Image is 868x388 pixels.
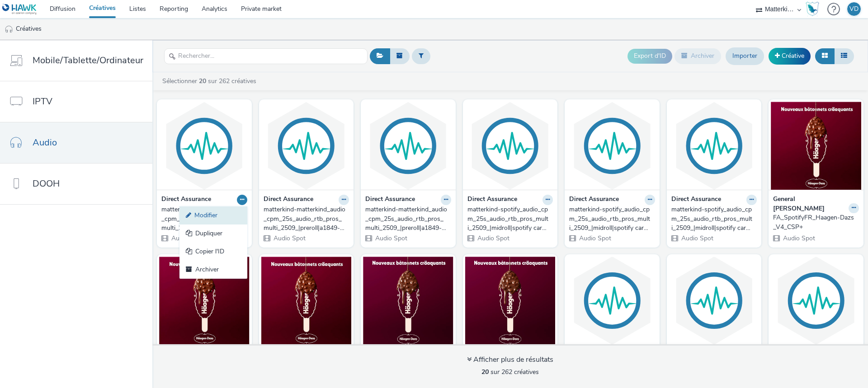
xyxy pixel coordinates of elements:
div: Afficher plus de résultats [467,355,553,365]
strong: 20 [199,77,206,85]
img: Hawk Academy [806,2,819,16]
a: Créative [769,48,811,64]
img: undefined Logo [2,4,37,15]
span: Audio Spot [374,234,407,243]
span: DOOH [33,177,60,190]
div: matterkind-matterkind_audio_cpm_25s_audio_rtb_pros_multi_2509_|preroll|a1849-na|pcc|1002_chaud [161,205,244,233]
span: Audio Spot [476,234,509,243]
strong: General [PERSON_NAME] [773,195,846,213]
div: FA_SpotifyFR_Haagen-Dazs_V4_CSP+ [773,213,855,232]
img: Juin_Spotify_Réponse_matterkind-spotify_audio_cpm_25s_audio_rtb_pros_multi_2506_|midroll|spotify ... [771,257,861,345]
span: Audio Spot [782,234,815,243]
button: Grille [815,48,835,64]
a: Copier l'ID [179,243,247,261]
a: Modifier [179,206,247,224]
img: FA_SpotifyFR_Haagen-Dazs_V4_CSP+ visual [771,102,861,190]
span: sur 262 créatives [481,368,539,376]
span: Audio [33,136,57,149]
span: Audio Spot [170,234,203,243]
a: matterkind-spotify_audio_cpm_25s_audio_rtb_pros_multi_2509_|midroll|spotify cars users-na|pcc|100... [671,205,757,233]
img: matterkind-matterkind_audio_cpm_25s_audio_rtb_pros_multi_2509_|preroll|a1849-na|pcc|1002_douche v... [261,102,352,190]
img: audio [5,25,14,34]
a: Hawk Academy [806,2,823,16]
span: Mobile/Tablette/Ordinateur [33,54,143,67]
span: IPTV [33,95,52,108]
div: VD [849,2,859,16]
img: Juin_Spotify_Mois_matterkind-spotify_audio_cpm_25s_audio_rtb_pros_multi_2506_|midroll|spotify car... [567,257,657,345]
img: FA_SpotifyFR_Haagen-Dazs_V4_Playlist visual [159,257,250,345]
a: Importer [726,47,764,65]
a: Archiver [179,261,247,279]
img: matterkind-spotify_audio_cpm_25s_audio_rtb_pros_multi_2509_|midroll|spotify cars users-na|pcc|100... [669,102,759,190]
div: matterkind-spotify_audio_cpm_25s_audio_rtb_pros_multi_2509_|midroll|spotify cars users-na|pcc|100... [569,205,651,233]
img: Juin_Spotify-310_matterkind-spotify_audio_cpm_25s_audio_rtb_pros_multi_2506_|midroll|spotify cars... [669,257,759,345]
a: matterkind-matterkind_audio_cpm_25s_audio_rtb_pros_multi_2509_|preroll|a1849-na|pcc|1002_trou [365,205,451,233]
img: FA_SpotifyFR_Haagen-Dazs_V4_30_090625_LM_CPG_Spotify visual [261,257,352,345]
a: matterkind-spotify_audio_cpm_25s_audio_rtb_pros_multi_2509_|midroll|spotify cars users-na|pcc|100... [569,205,655,233]
div: matterkind-matterkind_audio_cpm_25s_audio_rtb_pros_multi_2509_|preroll|a1849-na|pcc|1002_trou [365,205,448,233]
strong: 20 [481,368,489,376]
span: Audio Spot [578,234,611,243]
strong: Direct Assurance [671,195,721,205]
strong: Direct Assurance [467,195,517,205]
a: matterkind-matterkind_audio_cpm_25s_audio_rtb_pros_multi_2509_|preroll|a1849-na|pcc|1002_douche [264,205,349,233]
img: FR_UM_HGDZ_HGDZ_HGDA_BA_NR_PLC_STA_AUDI_NS_matterkind_MN_PPH_CPRM_SSD_ACQU_RTD_GMIA_No Demo Targe... [363,257,453,345]
button: Export d'ID [627,49,672,63]
a: Sélectionner sur 262 créatives [161,77,260,85]
button: Liste [834,48,854,64]
img: matterkind-matterkind_audio_cpm_25s_audio_rtb_pros_multi_2509_|preroll|a1849-na|pcc|1002_trou visual [363,102,453,190]
div: matterkind-matterkind_audio_cpm_25s_audio_rtb_pros_multi_2509_|preroll|a1849-na|pcc|1002_douche [264,205,346,233]
a: matterkind-matterkind_audio_cpm_25s_audio_rtb_pros_multi_2509_|preroll|a1849-na|pcc|1002_chaud [161,205,247,233]
strong: Direct Assurance [161,195,211,205]
input: Rechercher... [164,48,368,64]
img: FR_UM_HGDZ_HGDZ_HGDA_BA_NR_PLC_STA_AUDI_NS_matterkind_MN_PPH_CPRM_SSD_ACQU_CAU_GMIA_A25-49_IP1P_3... [465,257,556,345]
img: matterkind-matterkind_audio_cpm_25s_audio_rtb_pros_multi_2509_|preroll|a1849-na|pcc|1002_chaud vi... [159,102,250,190]
strong: Direct Assurance [569,195,619,205]
strong: Direct Assurance [264,195,313,205]
div: matterkind-spotify_audio_cpm_25s_audio_rtb_pros_multi_2509_|midroll|spotify cars users-na|pcc|100... [671,205,754,233]
button: Archiver [675,48,721,64]
a: FA_SpotifyFR_Haagen-Dazs_V4_CSP+ [773,213,859,232]
a: Dupliquer [179,224,247,243]
span: Audio Spot [680,234,713,243]
img: matterkind-spotify_audio_cpm_25s_audio_rtb_pros_multi_2509_|midroll|spotify cars users-na|pcc|100... [465,102,556,190]
strong: Direct Assurance [365,195,415,205]
a: matterkind-spotify_audio_cpm_25s_audio_rtb_pros_multi_2509_|midroll|spotify cars users-na|pcc|100... [467,205,553,233]
div: matterkind-spotify_audio_cpm_25s_audio_rtb_pros_multi_2509_|midroll|spotify cars users-na|pcc|100... [467,205,550,233]
img: matterkind-spotify_audio_cpm_25s_audio_rtb_pros_multi_2509_|midroll|spotify cars users-na|pcc|100... [567,102,657,190]
span: Audio Spot [273,234,306,243]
